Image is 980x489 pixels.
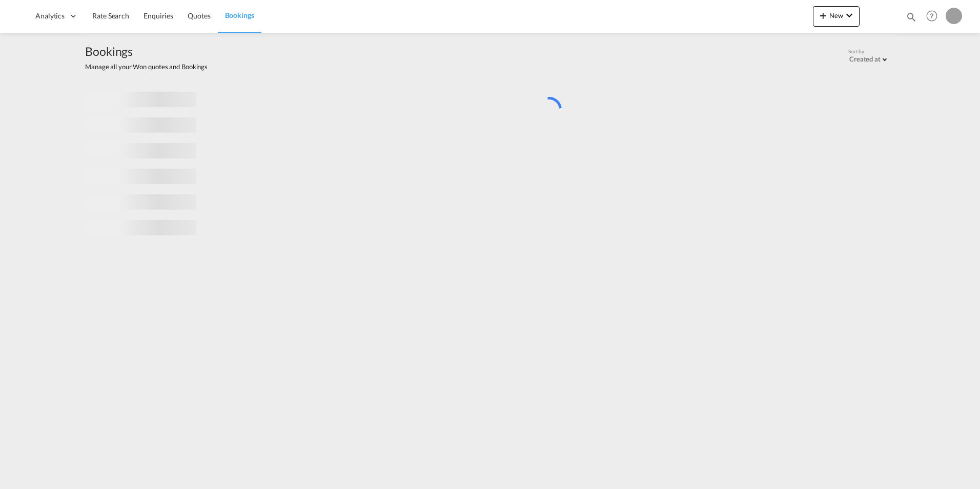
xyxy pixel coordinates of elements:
[843,9,855,22] md-icon: icon-chevron-down
[817,9,829,22] md-icon: icon-plus 400-fg
[923,7,941,25] span: Help
[225,11,254,19] span: Bookings
[923,7,946,26] div: Help
[85,43,208,59] span: Bookings
[92,11,129,20] span: Rate Search
[817,11,855,19] span: New
[906,11,917,27] div: icon-magnify
[906,11,917,23] md-icon: icon-magnify
[188,11,210,20] span: Quotes
[813,6,860,27] button: icon-plus 400-fgNewicon-chevron-down
[849,55,881,63] div: Created at
[848,48,864,55] span: Sort by
[144,11,173,20] span: Enquiries
[85,62,208,71] span: Manage all your Won quotes and Bookings
[35,11,65,21] span: Analytics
